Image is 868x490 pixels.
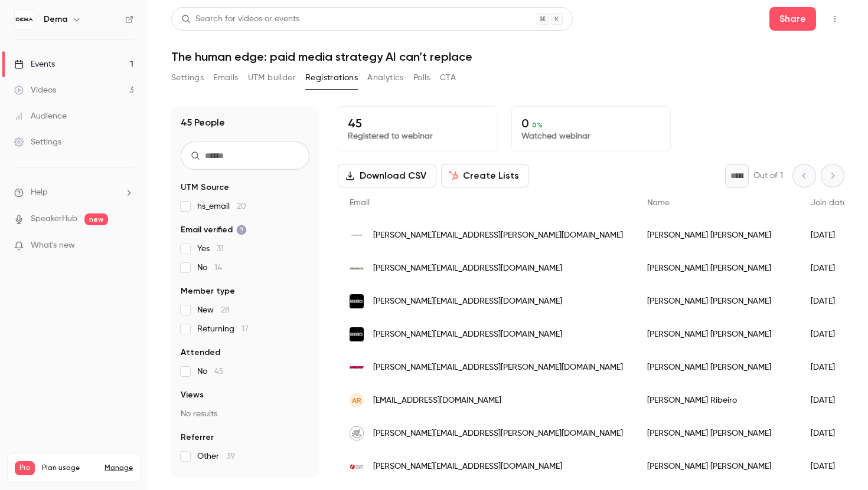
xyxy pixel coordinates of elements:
img: hoodrichuk.com [350,327,364,341]
span: Plan usage [42,463,97,473]
div: [PERSON_NAME] [PERSON_NAME] [635,450,799,483]
div: [PERSON_NAME] [PERSON_NAME] [635,417,799,450]
p: Out of 1 [753,170,783,182]
img: Dema [15,10,34,29]
img: victoriabeckham.com [350,228,364,242]
span: hs_email [197,200,246,212]
img: farmhouse.agency [350,267,364,270]
button: Emails [213,68,238,87]
span: Help [31,186,48,199]
span: new [84,213,108,225]
span: 39 [226,452,235,461]
section: facet-groups [181,182,309,462]
iframe: Noticeable Trigger [119,241,133,251]
a: Manage [105,463,133,473]
span: 45 [214,367,224,376]
span: 28 [221,306,230,314]
span: [PERSON_NAME][EMAIL_ADDRESS][DOMAIN_NAME] [373,295,562,308]
div: [DATE] [799,318,859,351]
span: Returning [197,323,249,335]
span: Email verified [181,224,247,236]
span: New [197,304,230,316]
img: childrensalon.com [350,426,364,440]
span: [PERSON_NAME][EMAIL_ADDRESS][PERSON_NAME][DOMAIN_NAME] [373,229,623,242]
div: [DATE] [799,219,859,252]
button: Registrations [305,68,358,87]
span: Views [181,389,204,401]
span: [PERSON_NAME][EMAIL_ADDRESS][DOMAIN_NAME] [373,328,562,341]
span: [PERSON_NAME][EMAIL_ADDRESS][DOMAIN_NAME] [373,262,562,275]
div: [DATE] [799,450,859,483]
span: [EMAIL_ADDRESS][DOMAIN_NAME] [373,394,501,407]
div: [PERSON_NAME] [PERSON_NAME] [635,219,799,252]
a: SpeakerHub [31,213,77,225]
button: Polls [413,68,430,87]
div: [PERSON_NAME] [PERSON_NAME] [635,252,799,285]
h6: Dema [44,14,67,25]
h1: 45 People [181,116,225,130]
div: Settings [14,136,61,148]
div: [DATE] [799,351,859,384]
div: [DATE] [799,384,859,417]
span: 31 [217,245,224,253]
span: What's new [31,239,75,252]
img: hoodrichuk.com [350,294,364,308]
span: 20 [237,202,246,211]
span: Name [647,199,670,207]
div: Videos [14,84,56,96]
span: Pro [15,461,35,475]
span: Email [350,199,370,207]
span: Member type [181,285,235,297]
div: Search for videos or events [181,13,299,25]
div: [DATE] [799,285,859,318]
div: [DATE] [799,252,859,285]
span: Referrer [181,432,214,443]
span: Yes [197,243,224,255]
p: Watched webinar [521,130,661,142]
div: [PERSON_NAME] [PERSON_NAME] [635,285,799,318]
button: Settings [171,68,204,87]
div: Events [14,58,55,70]
img: matsmart.se [350,366,364,369]
button: UTM builder [248,68,296,87]
span: [PERSON_NAME][EMAIL_ADDRESS][PERSON_NAME][DOMAIN_NAME] [373,361,623,374]
p: 45 [348,116,487,130]
div: [DATE] [799,417,859,450]
span: Attended [181,347,220,359]
div: [PERSON_NAME] [PERSON_NAME] [635,351,799,384]
p: Registered to webinar [348,130,487,142]
button: Share [769,7,816,31]
span: No [197,262,222,274]
span: [PERSON_NAME][EMAIL_ADDRESS][DOMAIN_NAME] [373,461,562,473]
button: Analytics [367,68,404,87]
button: CTA [440,68,456,87]
span: [PERSON_NAME][EMAIL_ADDRESS][PERSON_NAME][DOMAIN_NAME] [373,427,623,440]
li: help-dropdown-opener [14,186,133,199]
span: Join date [811,199,847,207]
span: 0 % [532,121,543,129]
span: 17 [242,325,249,333]
span: AR [352,395,361,406]
div: Audience [14,110,67,122]
span: UTM Source [181,182,229,193]
span: Other [197,450,235,462]
div: [PERSON_NAME] Ribeiro [635,384,799,417]
div: [PERSON_NAME] [PERSON_NAME] [635,318,799,351]
span: No [197,366,224,377]
p: 0 [521,116,661,130]
h1: The human edge: paid media strategy AI can’t replace [171,50,844,64]
img: kilandsmattor.se [350,459,364,473]
button: Download CSV [338,164,436,188]
p: No results [181,408,309,420]
span: 14 [214,264,222,272]
button: Create Lists [441,164,529,188]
